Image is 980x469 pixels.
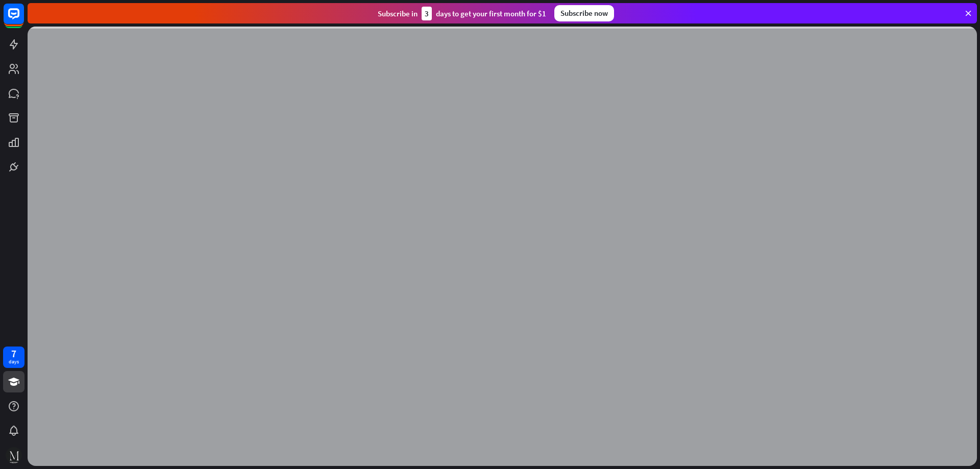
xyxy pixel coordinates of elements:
a: 7 days [3,347,24,368]
div: days [9,358,19,365]
div: 3 [422,7,432,20]
div: 7 [11,349,16,358]
div: Subscribe now [554,5,614,21]
div: Subscribe in days to get your first month for $1 [378,7,546,20]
